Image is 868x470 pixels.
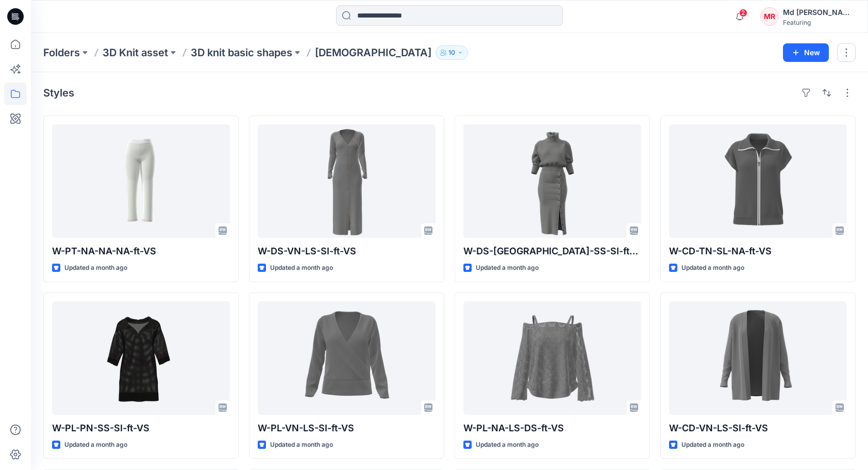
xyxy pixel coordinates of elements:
a: W-DS-TN-SS-SI-ft-VS [463,124,641,238]
p: Updated a month ago [681,263,744,273]
p: Updated a month ago [64,263,127,273]
a: 3D Knit asset [103,45,168,60]
p: W-PT-NA-NA-NA-ft-VS [52,244,230,258]
button: New [783,43,829,62]
p: W-PL-NA-LS-DS-ft-VS [463,421,641,435]
div: MR [760,7,779,26]
p: Updated a month ago [476,440,539,450]
p: [DEMOGRAPHIC_DATA] [315,45,431,60]
p: 10 [448,47,455,58]
a: 3D knit basic shapes [191,45,292,60]
div: Md [PERSON_NAME][DEMOGRAPHIC_DATA] [783,6,855,19]
a: W-PT-NA-NA-NA-ft-VS [52,124,230,238]
span: 2 [739,9,747,17]
p: Updated a month ago [476,263,539,273]
a: W-DS-VN-LS-SI-ft-VS [258,124,436,238]
p: W-CD-TN-SL-NA-ft-VS [669,244,847,258]
p: Updated a month ago [270,440,333,450]
p: Updated a month ago [270,263,333,273]
p: W-PL-PN-SS-SI-ft-VS [52,421,230,435]
a: W-CD-VN-LS-SI-ft-VS [669,301,847,415]
p: W-CD-VN-LS-SI-ft-VS [669,421,847,435]
a: W-PL-PN-SS-SI-ft-VS [52,301,230,415]
a: W-PL-NA-LS-DS-ft-VS [463,301,641,415]
p: W-PL-VN-LS-SI-ft-VS [258,421,436,435]
p: W-DS-[GEOGRAPHIC_DATA]-SS-SI-ft-VS [463,244,641,258]
div: Featuring [783,19,855,26]
h4: Styles [43,87,74,99]
p: Updated a month ago [64,440,127,450]
button: 10 [436,45,468,60]
a: W-CD-TN-SL-NA-ft-VS [669,124,847,238]
p: W-DS-VN-LS-SI-ft-VS [258,244,436,258]
a: W-PL-VN-LS-SI-ft-VS [258,301,436,415]
a: Folders [43,45,80,60]
p: Updated a month ago [681,440,744,450]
